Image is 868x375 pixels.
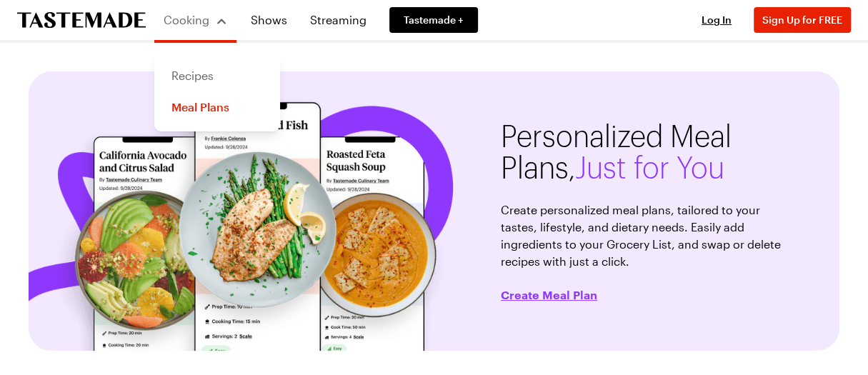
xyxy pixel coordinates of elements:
span: Cooking [164,13,209,26]
span: Just for You [575,154,724,183]
span: Sign Up for FREE [762,14,842,26]
a: Tastemade + [389,7,478,33]
span: Log In [702,14,732,26]
a: To Tastemade Home Page [17,12,146,29]
button: Cooking [163,6,228,34]
button: Log In [688,13,745,27]
button: Sign Up for FREE [754,7,851,33]
img: personalized meal plans banner [29,83,458,351]
button: Create Meal Plan [501,287,597,301]
p: Create personalized meal plans, tailored to your tastes, lifestyle, and dietary needs. Easily add... [501,201,797,270]
span: Tastemade + [404,13,464,27]
a: Recipes [163,60,271,91]
h1: Personalized Meal Plans, [501,121,797,184]
a: Meal Plans [163,91,271,123]
div: Cooking [154,51,280,131]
